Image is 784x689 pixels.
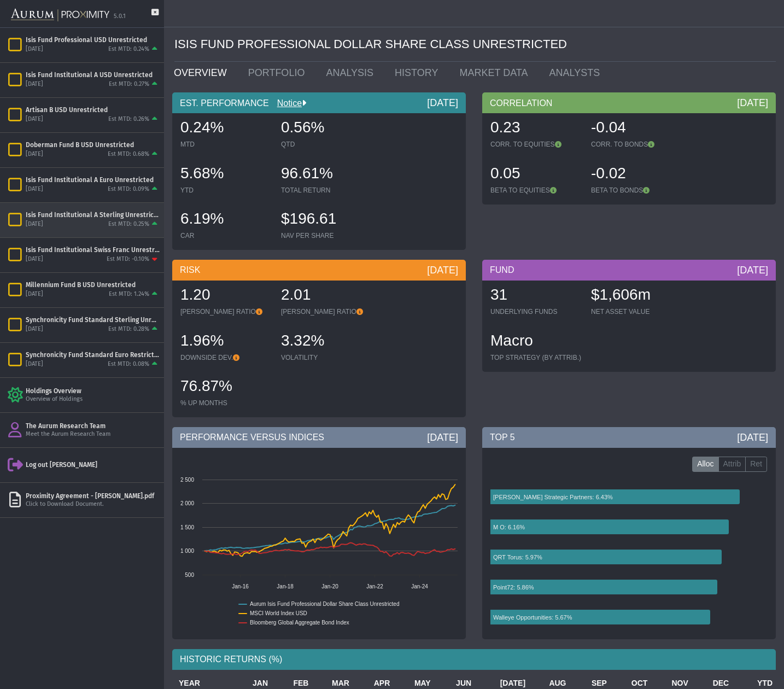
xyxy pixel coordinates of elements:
div: PERFORMANCE VERSUS INDICES [172,427,466,448]
div: Synchronicity Fund Standard Euro Restricted [26,351,160,359]
text: M O: 6.16% [493,524,525,530]
div: YTD [180,186,270,195]
div: Synchronicity Fund Standard Sterling Unrestricted [26,316,160,324]
div: [DATE] [737,264,768,277]
div: 3.32% [281,330,371,353]
div: NAV PER SHARE [281,231,371,240]
div: BETA TO BONDS [591,186,681,195]
span: 0.24% [180,119,224,136]
a: Notice [269,98,302,108]
div: $196.61 [281,208,371,231]
div: QTD [281,140,371,149]
div: [DATE] [26,255,43,264]
div: -0.04 [591,117,681,140]
a: MARKET DATA [451,62,541,84]
text: 500 [185,572,194,578]
div: Est MTD: 0.27% [109,80,149,89]
text: Bloomberg Global Aggregate Bond Index [250,620,349,626]
text: Walleye Opportunities: 5.67% [493,614,572,621]
div: CAR [180,231,270,240]
div: [DATE] [26,220,43,229]
div: VOLATILITY [281,353,371,362]
text: [PERSON_NAME] Strategic Partners: 6.43% [493,494,613,500]
div: RISK [172,260,466,281]
div: TOP STRATEGY (BY ATTRIB.) [490,353,581,362]
div: Isis Fund Institutional A Euro Unrestricted [26,176,160,184]
div: ISIS FUND PROFESSIONAL DOLLAR SHARE CLASS UNRESTRICTED [174,27,776,62]
div: 1.96% [180,330,270,353]
div: [DATE] [737,96,768,109]
div: [DATE] [26,325,43,334]
a: ANALYSTS [541,62,613,84]
div: The Aurum Research Team [26,422,160,430]
div: HISTORIC RETURNS (%) [172,649,776,670]
div: Est MTD: 0.28% [108,325,149,334]
div: UNDERLYING FUNDS [490,307,580,316]
div: Log out [PERSON_NAME] [26,460,160,469]
div: Est MTD: 0.08% [108,360,149,369]
div: [DATE] [26,290,43,299]
div: Notice [269,97,306,109]
div: Isis Fund Institutional A USD Unrestricted [26,71,160,79]
text: Jan-16 [232,583,249,589]
text: Jan-22 [366,583,383,589]
span: 0.56% [281,119,324,136]
div: 6.19% [180,208,270,231]
div: 76.87% [180,376,270,399]
div: DOWNSIDE DEV. [180,353,270,362]
div: 96.61% [281,163,371,186]
div: [DATE] [427,264,458,277]
label: Ret [745,457,767,472]
text: Jan-20 [321,583,338,589]
div: TOTAL RETURN [281,186,371,195]
div: Isis Fund Institutional Swiss Franc Unrestricted [26,246,160,254]
div: [DATE] [26,360,43,369]
span: 0.23 [490,119,520,136]
div: TOP 5 [482,427,776,448]
div: [PERSON_NAME] RATIO [281,307,371,316]
div: EST. PERFORMANCE [172,92,466,113]
a: HISTORY [387,62,451,84]
div: CORR. TO EQUITIES [490,140,580,149]
div: Est MTD: 0.26% [108,115,149,124]
div: [DATE] [427,431,458,444]
div: 5.0.1 [114,13,126,21]
img: Aurum-Proximity%20white.svg [11,3,109,27]
div: Macro [490,330,581,353]
div: -0.02 [591,163,681,186]
text: 2 000 [180,500,194,506]
text: 2 500 [180,477,194,483]
text: 1 000 [180,548,194,554]
div: % UP MONTHS [180,399,270,407]
div: Isis Fund Professional USD Unrestricted [26,36,160,44]
div: [DATE] [737,431,768,444]
div: $1,606m [591,284,681,307]
div: Est MTD: 0.24% [108,45,149,54]
a: ANALYSIS [318,62,387,84]
text: QRT Torus: 5.97% [493,554,542,560]
div: 0.05 [490,163,580,186]
div: MTD [180,140,270,149]
div: 31 [490,284,580,307]
div: [DATE] [26,80,43,89]
a: PORTFOLIO [240,62,318,84]
div: CORR. TO BONDS [591,140,681,149]
div: BETA TO EQUITIES [490,186,580,195]
div: Est MTD: 0.68% [108,150,149,159]
div: 5.68% [180,163,270,186]
label: Attrib [718,457,746,472]
div: Overview of Holdings [26,395,160,404]
div: Click to Download Document. [26,500,160,509]
div: Meet the Aurum Research Team [26,430,160,439]
label: Alloc [692,457,718,472]
div: 2.01 [281,284,371,307]
text: Aurum Isis Fund Professional Dollar Share Class Unrestricted [250,601,399,607]
div: Holdings Overview [26,387,160,395]
div: Proximity Agreement - [PERSON_NAME].pdf [26,492,160,500]
div: [DATE] [26,185,43,194]
div: [DATE] [26,45,43,54]
div: [DATE] [427,96,458,109]
text: Jan-18 [277,583,294,589]
div: Est MTD: 1.24% [109,290,149,299]
text: MSCI World Index USD [250,610,307,616]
